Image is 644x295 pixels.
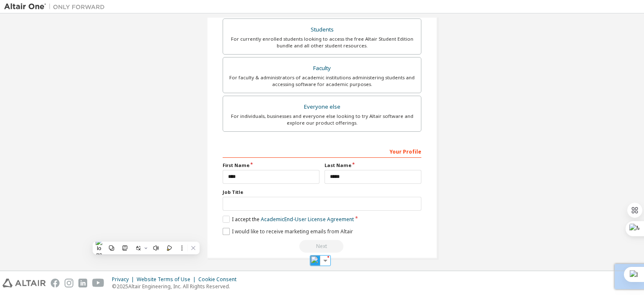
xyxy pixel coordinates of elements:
div: Website Terms of Use [137,276,198,283]
div: Students [228,24,416,36]
div: Your Profile [223,144,421,158]
label: First Name [223,162,319,169]
p: © 2025 Altair Engineering, Inc. All Rights Reserved. [112,283,241,290]
div: Read and acccept EULA to continue [223,240,421,253]
div: For faculty & administrators of academic institutions administering students and accessing softwa... [228,74,416,88]
img: facebook.svg [51,279,60,287]
a: Academic End-User License Agreement [261,216,354,223]
img: altair_logo.svg [3,279,46,287]
img: instagram.svg [65,279,73,287]
label: Last Name [325,162,421,169]
div: Privacy [112,276,137,283]
img: youtube.svg [92,279,104,287]
img: linkedin.svg [78,279,87,287]
div: Cookie Consent [198,276,241,283]
div: Everyone else [228,101,416,113]
img: Altair One [4,3,109,11]
label: Job Title [223,189,421,196]
label: I accept the [223,216,354,223]
div: For individuals, businesses and everyone else looking to try Altair software and explore our prod... [228,113,416,126]
div: For currently enrolled students looking to access the free Altair Student Edition bundle and all ... [228,36,416,49]
label: I would like to receive marketing emails from Altair [223,228,353,235]
div: Faculty [228,63,416,74]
